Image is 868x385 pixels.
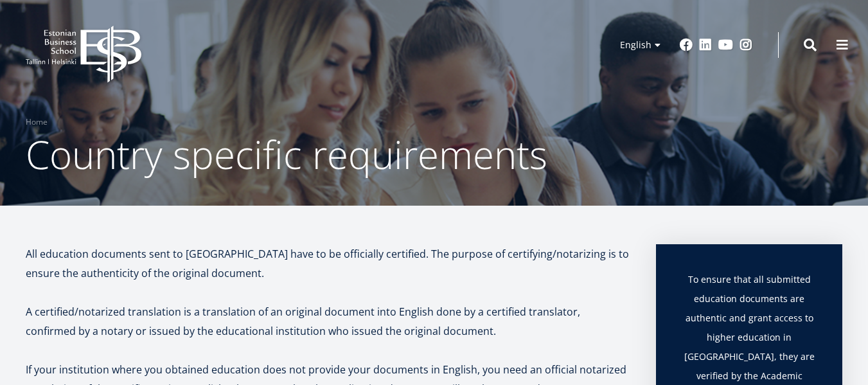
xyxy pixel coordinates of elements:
[26,116,48,129] a: Home
[680,39,693,51] a: Facebook
[26,302,630,341] p: A certified/notarized translation is a translation of an original document into English done by a...
[718,39,733,51] a: Youtube
[26,128,547,181] span: Country specific requirements
[26,244,630,283] p: All education documents sent to [GEOGRAPHIC_DATA] have to be officially certified. The purpose of...
[740,39,752,51] a: Instagram
[699,39,712,51] a: Linkedin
